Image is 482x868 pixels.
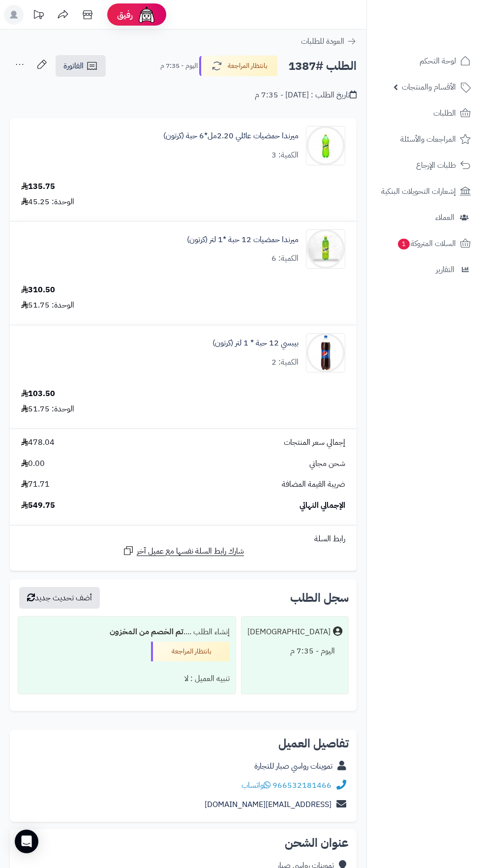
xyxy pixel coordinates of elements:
a: تموينات رواسي صبار للتجارة [254,760,332,772]
div: تنبيه العميل : لا [24,669,230,688]
a: العودة للطلبات [301,35,357,47]
a: [EMAIL_ADDRESS][DOMAIN_NAME] [205,799,331,810]
h3: سجل الطلب [290,592,349,604]
span: شارك رابط السلة نفسها مع عميل آخر [137,546,244,557]
div: تاريخ الطلب : [DATE] - 7:35 م [255,90,357,101]
img: 1747544486-c60db756-6ee7-44b0-a7d4-ec449800-90x90.jpg [306,126,345,165]
button: بانتظار المراجعة [199,56,278,76]
small: اليوم - 7:35 م [160,61,198,71]
span: 0.00 [21,458,45,469]
a: لوحة التحكم [373,49,476,73]
div: Open Intercom Messenger [15,830,38,853]
span: إجمالي سعر المنتجات [284,437,345,448]
div: اليوم - 7:35 م [247,642,342,661]
div: [DEMOGRAPHIC_DATA] [247,626,331,638]
h2: تفاصيل العميل [18,738,349,749]
a: 966532181466 [272,779,331,791]
a: المراجعات والأسئلة [373,127,476,151]
span: شحن مجاني [309,458,345,469]
span: التقارير [436,263,454,277]
div: 103.50 [21,388,55,400]
a: الطلبات [373,101,476,125]
a: شارك رابط السلة نفسها مع عميل آخر [122,545,244,557]
div: الكمية: 6 [271,253,299,264]
img: logo-2.png [415,28,473,48]
img: 1747594532-18409223-8150-4f06-d44a-9c8685d0-90x90.jpg [306,333,345,372]
span: لوحة التحكم [420,54,456,68]
a: تحديثات المنصة [26,5,51,27]
div: 135.75 [21,181,55,192]
span: 478.04 [21,437,55,448]
button: أضف تحديث جديد [19,587,100,609]
div: الوحدة: 51.75 [21,300,74,311]
span: الطلبات [433,106,456,120]
div: الكمية: 2 [271,357,299,368]
span: رفيق [117,9,133,21]
a: واتساب [241,779,271,791]
a: الفاتورة [56,55,106,77]
span: السلات المتروكة [397,237,456,250]
div: 310.50 [21,284,55,296]
div: الكمية: 3 [271,150,299,161]
span: الفاتورة [63,60,84,72]
h2: الطلب #1387 [288,56,357,76]
div: إنشاء الطلب .... [24,622,230,642]
span: العودة للطلبات [301,35,344,47]
a: بيبسي 12 حبة * 1 لتر (كرتون) [212,338,299,349]
span: العملاء [435,211,454,224]
h2: عنوان الشحن [18,837,349,849]
div: بانتظار المراجعة [151,642,230,661]
div: الوحدة: 51.75 [21,403,74,415]
span: إشعارات التحويلات البنكية [381,185,456,198]
a: طلبات الإرجاع [373,154,476,177]
a: ميرندا حمضيات عائلي 2.20مل*6 حبة (كرتون) [163,130,299,142]
b: تم الخصم من المخزون [110,626,183,638]
span: المراجعات والأسئلة [400,132,456,146]
span: 71.71 [21,479,50,490]
span: الأقسام والمنتجات [402,80,456,94]
span: الإجمالي النهائي [300,500,345,511]
div: رابط السلة [14,533,353,545]
span: طلبات الإرجاع [416,158,456,172]
a: إشعارات التحويلات البنكية [373,180,476,203]
span: 1 [398,239,410,249]
div: الوحدة: 45.25 [21,196,74,208]
a: التقارير [373,258,476,281]
a: السلات المتروكة1 [373,232,476,255]
a: ميرندا حمضيات 12 حبة *1 لتر (كرتون) [187,234,299,246]
span: 549.75 [21,500,55,511]
img: 1747566256-XP8G23evkchGmxKUr8YaGb2gsq2hZno4-90x90.jpg [306,229,345,269]
a: العملاء [373,206,476,229]
span: ضريبة القيمة المضافة [282,479,345,490]
img: ai-face.png [137,5,156,25]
